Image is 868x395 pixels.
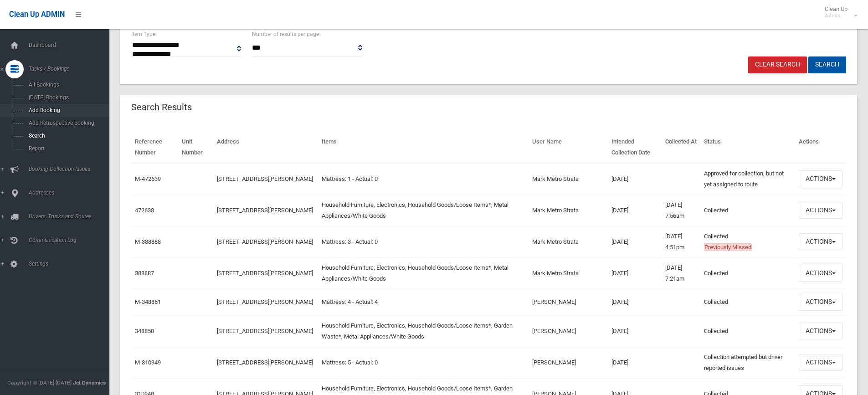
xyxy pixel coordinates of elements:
[318,195,529,226] td: Household Furniture, Electronics, Household Goods/Loose Items*, Metal Appliances/White Goods
[700,132,795,163] th: Status
[318,163,529,195] td: Mattress: 1 - Actual: 0
[26,42,116,48] span: Dashboard
[799,265,842,282] button: Actions
[26,261,116,267] span: Settings
[529,257,608,289] td: Mark Metro Strata
[318,315,529,347] td: Household Furniture, Electronics, Household Goods/Loose Items*, Garden Waste*, Metal Appliances/W...
[662,226,700,257] td: [DATE] 4:51pm
[700,257,795,289] td: Collected
[135,175,161,182] a: M-472639
[217,298,313,305] a: [STREET_ADDRESS][PERSON_NAME]
[26,166,116,172] span: Booking Collection Issues
[529,132,608,163] th: User Name
[700,315,795,347] td: Collected
[608,315,662,347] td: [DATE]
[700,347,795,378] td: Collection attempted but driver reported issues
[252,29,319,39] label: Number of results per page
[799,354,842,371] button: Actions
[26,107,108,113] span: Add Booking
[529,195,608,226] td: Mark Metro Strata
[135,238,161,245] a: M-388888
[135,328,154,334] a: 348850
[700,226,795,257] td: Collected
[529,289,608,315] td: [PERSON_NAME]
[799,323,842,339] button: Actions
[799,202,842,219] button: Actions
[608,347,662,378] td: [DATE]
[318,226,529,257] td: Mattress: 3 - Actual: 0
[213,132,318,163] th: Address
[318,257,529,289] td: Household Furniture, Electronics, Household Goods/Loose Items*, Metal Appliances/White Goods
[608,226,662,257] td: [DATE]
[217,270,313,277] a: [STREET_ADDRESS][PERSON_NAME]
[120,98,203,116] header: Search Results
[608,257,662,289] td: [DATE]
[26,133,108,139] span: Search
[529,347,608,378] td: [PERSON_NAME]
[662,195,700,226] td: [DATE] 7:56am
[217,359,313,366] a: [STREET_ADDRESS][PERSON_NAME]
[700,195,795,226] td: Collected
[808,56,846,73] button: Search
[26,66,116,72] span: Tasks / Bookings
[318,289,529,315] td: Mattress: 4 - Actual: 4
[135,270,154,277] a: 388887
[217,207,313,214] a: [STREET_ADDRESS][PERSON_NAME]
[529,163,608,195] td: Mark Metro Strata
[608,195,662,226] td: [DATE]
[131,132,178,163] th: Reference Number
[26,213,116,220] span: Drivers, Trucks and Routes
[799,294,842,311] button: Actions
[608,132,662,163] th: Intended Collection Date
[135,207,154,214] a: 472638
[131,29,155,39] label: Item Type
[700,163,795,195] td: Approved for collection, but not yet assigned to route
[795,132,846,163] th: Actions
[662,132,700,163] th: Collected At
[217,175,313,182] a: [STREET_ADDRESS][PERSON_NAME]
[799,170,842,187] button: Actions
[73,380,106,386] strong: Jet Dynamics
[135,298,161,305] a: M-348851
[608,289,662,315] td: [DATE]
[217,238,313,245] a: [STREET_ADDRESS][PERSON_NAME]
[529,315,608,347] td: [PERSON_NAME]
[217,328,313,334] a: [STREET_ADDRESS][PERSON_NAME]
[9,10,65,19] span: Clean Up ADMIN
[799,233,842,250] button: Actions
[26,82,108,88] span: All Bookings
[26,120,108,126] span: Add Retrospective Booking
[662,257,700,289] td: [DATE] 7:21am
[7,380,72,386] span: Copyright © [DATE]-[DATE]
[26,237,116,243] span: Communication Log
[178,132,213,163] th: Unit Number
[700,289,795,315] td: Collected
[318,347,529,378] td: Mattress: 5 - Actual: 0
[820,5,857,19] span: Clean Up
[704,243,752,251] span: Previously Missed
[748,56,807,73] a: Clear Search
[529,226,608,257] td: Mark Metro Strata
[318,132,529,163] th: Items
[26,145,108,152] span: Report
[26,190,116,196] span: Addresses
[608,163,662,195] td: [DATE]
[135,359,161,366] a: M-310949
[26,94,108,101] span: [DATE] Bookings
[825,12,847,19] small: Admin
